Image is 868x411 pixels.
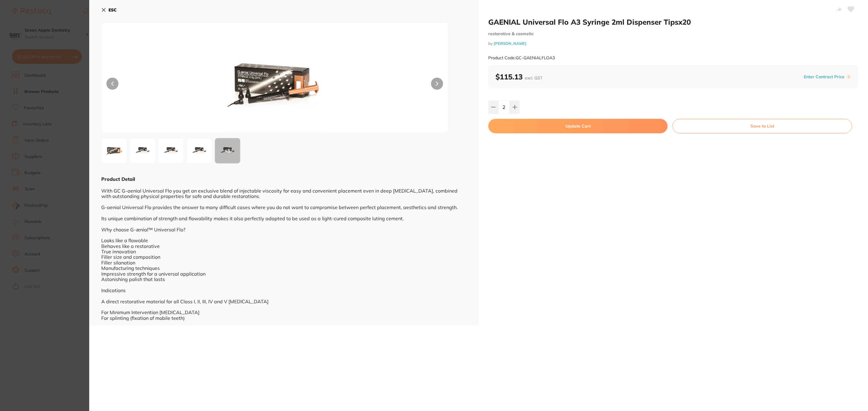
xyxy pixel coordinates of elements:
[101,5,117,15] button: ESC
[802,74,846,80] button: Enter Contract Price
[132,140,153,162] img: Zw
[525,75,542,81] span: excl. GST
[103,140,125,162] img: cGc
[488,31,858,36] small: restorative & cosmetic
[171,38,379,133] img: cGc
[488,55,555,60] small: Product Code: GC-GAENIALFLOA3
[495,72,542,81] b: $115.13
[101,182,467,321] div: With GC G-aenial Universal Flo you get an exclusive blend of injectable viscosity for easy and co...
[160,140,182,162] img: Zw
[101,176,135,182] b: Product Detail
[215,138,240,163] div: + 1
[672,119,852,133] button: Save to List
[488,17,858,26] h2: GAENIAL Universal Flo A3 Syringe 2ml Dispenser Tipsx20
[494,41,527,46] a: [PERSON_NAME]
[488,41,858,46] small: by
[215,138,241,164] button: +1
[188,140,210,162] img: Zw
[488,119,668,133] button: Update Cart
[846,74,851,79] label: i
[108,7,117,13] b: ESC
